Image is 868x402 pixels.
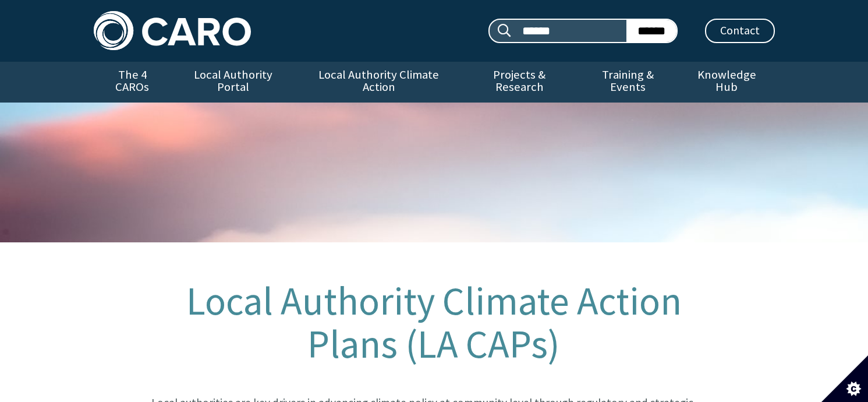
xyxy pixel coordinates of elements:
[151,280,716,366] h1: Local Authority Climate Action Plans (LA CAPs)
[94,11,251,50] img: Caro logo
[821,355,868,402] button: Set cookie preferences
[705,19,775,43] a: Contact
[171,62,296,103] a: Local Authority Portal
[462,62,577,103] a: Projects & Research
[296,62,462,103] a: Local Authority Climate Action
[679,62,774,103] a: Knowledge Hub
[577,62,679,103] a: Training & Events
[94,62,171,103] a: The 4 CAROs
